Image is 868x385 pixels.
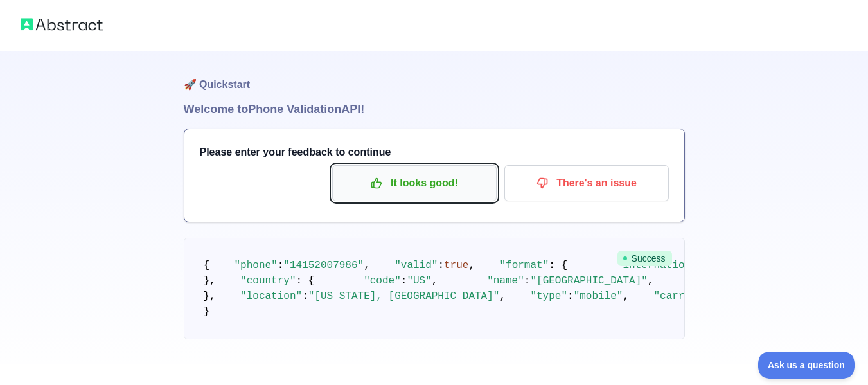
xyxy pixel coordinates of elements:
button: It looks good! [332,165,497,201]
span: : [524,275,531,287]
span: true [444,260,468,271]
span: , [364,260,370,271]
h1: Welcome to Phone Validation API! [184,100,685,118]
span: "international" [617,260,709,271]
span: Success [617,251,672,266]
span: , [648,275,654,287]
span: : { [296,275,315,287]
span: "14152007986" [283,260,364,271]
span: "US" [407,275,431,287]
iframe: Toggle Customer Support [758,352,855,379]
span: , [623,291,629,302]
span: "valid" [394,260,438,271]
p: There's an issue [514,172,659,194]
span: "format" [499,260,549,271]
p: It looks good! [342,172,487,194]
span: , [468,260,475,271]
span: "country" [240,275,296,287]
span: "name" [487,275,524,287]
span: "code" [364,275,401,287]
span: { [204,260,210,271]
span: : [438,260,444,271]
span: "[GEOGRAPHIC_DATA]" [530,275,647,287]
span: , [432,275,438,287]
span: , [499,291,506,302]
span: : { [549,260,567,271]
span: : [302,291,308,302]
span: "type" [530,291,567,302]
span: "location" [240,291,302,302]
span: "mobile" [574,291,623,302]
span: "carrier" [653,291,709,302]
h1: 🚀 Quickstart [184,51,685,100]
span: "[US_STATE], [GEOGRAPHIC_DATA]" [308,291,500,302]
button: There's an issue [504,165,669,201]
span: : [567,291,574,302]
img: Abstract logo [21,15,103,33]
h3: Please enter your feedback to continue [200,145,669,160]
span: : [401,275,407,287]
span: "phone" [235,260,278,271]
span: : [278,260,284,271]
